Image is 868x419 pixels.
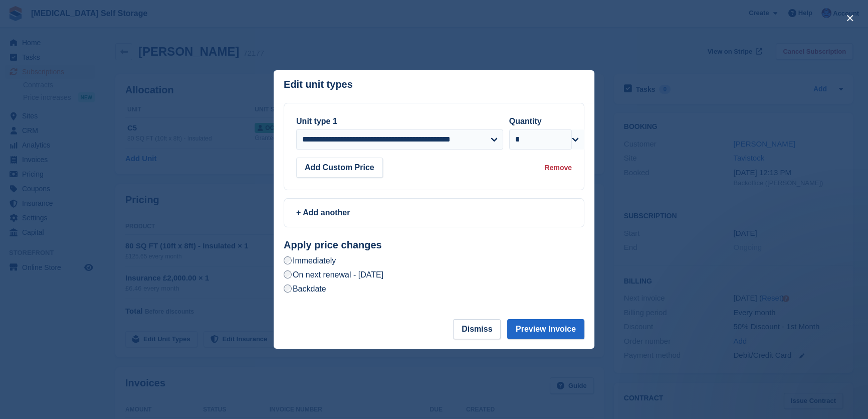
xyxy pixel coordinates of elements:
div: Remove [545,163,572,173]
p: Edit unit types [284,79,353,90]
input: Backdate [284,285,292,293]
label: Unit type 1 [296,117,337,125]
button: Preview Invoice [507,319,584,339]
input: On next renewal - [DATE] [284,270,292,278]
strong: Apply price changes [284,239,382,250]
a: + Add another [284,198,584,227]
button: close [842,10,858,26]
button: Add Custom Price [296,158,383,178]
label: Immediately [284,255,336,266]
label: Backdate [284,284,326,294]
div: + Add another [296,207,572,219]
button: Dismiss [453,319,501,339]
label: On next renewal - [DATE] [284,269,383,280]
input: Immediately [284,256,292,264]
label: Quantity [509,117,542,125]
